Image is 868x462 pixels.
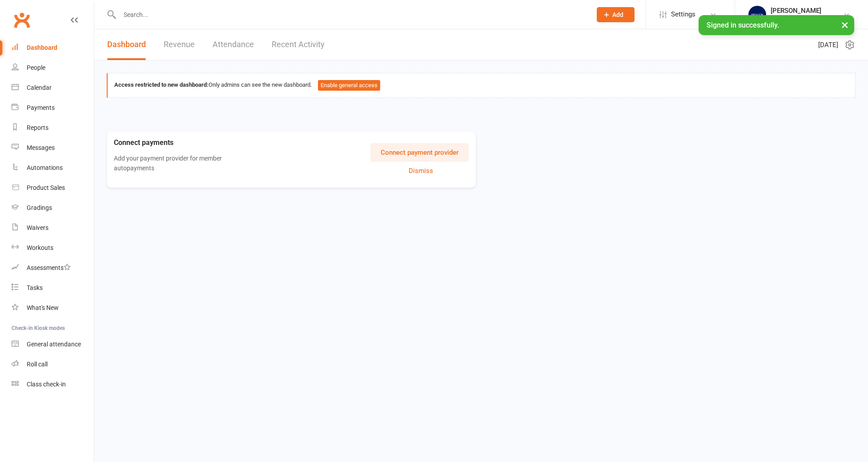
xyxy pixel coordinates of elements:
[12,138,94,158] a: Messages
[12,334,94,354] a: General attendance kiosk mode
[748,6,766,24] img: thumb_image1695682096.png
[771,15,824,23] div: Giokick Martial Arts
[27,341,81,348] div: General attendance
[27,44,57,51] div: Dashboard
[318,80,380,91] button: Enable general access
[107,29,146,60] a: Dashboard
[837,15,853,34] button: ×
[114,80,848,91] div: Only admins can see the new dashboard.
[12,78,94,98] a: Calendar
[27,104,55,111] div: Payments
[12,178,94,198] a: Product Sales
[12,118,94,138] a: Reports
[27,224,48,231] div: Waivers
[12,238,94,258] a: Workouts
[771,7,824,15] div: [PERSON_NAME]
[707,21,779,29] span: Signed in successfully.
[27,144,55,151] div: Messages
[12,374,94,394] a: Class kiosk mode
[27,304,59,311] div: What's New
[27,204,52,211] div: Gradings
[11,9,33,31] a: Clubworx
[597,7,635,22] button: Add
[12,218,94,238] a: Waivers
[27,164,63,171] div: Automations
[818,40,838,50] span: [DATE]
[12,38,94,58] a: Dashboard
[373,165,469,176] button: Dismiss
[114,139,264,147] h3: Connect payments
[671,4,695,24] span: Settings
[114,81,209,88] strong: Access restricted to new dashboard:
[27,284,43,291] div: Tasks
[12,298,94,318] a: What's New
[27,244,53,251] div: Workouts
[12,58,94,78] a: People
[213,29,254,60] a: Attendance
[27,361,48,368] div: Roll call
[27,184,65,191] div: Product Sales
[12,278,94,298] a: Tasks
[27,264,71,271] div: Assessments
[12,258,94,278] a: Assessments
[12,198,94,218] a: Gradings
[164,29,195,60] a: Revenue
[272,29,325,60] a: Recent Activity
[27,381,66,388] div: Class check-in
[612,11,623,18] span: Add
[117,8,585,21] input: Search...
[12,98,94,118] a: Payments
[27,64,45,71] div: People
[27,84,52,91] div: Calendar
[370,143,469,162] button: Connect payment provider
[27,124,48,131] div: Reports
[12,354,94,374] a: Roll call
[114,153,249,173] p: Add your payment provider for member autopayments
[12,158,94,178] a: Automations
